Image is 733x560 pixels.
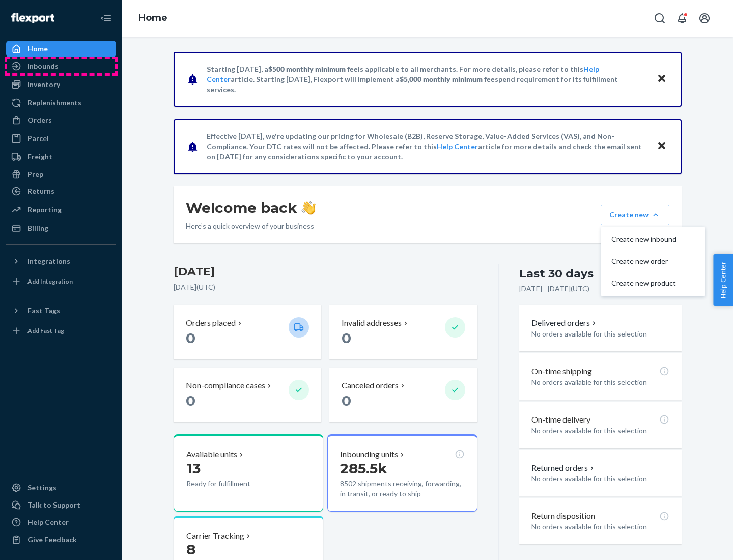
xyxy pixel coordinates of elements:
[342,392,351,409] span: 0
[437,142,478,151] a: Help Center
[531,473,669,484] p: No orders available for this selection
[27,223,48,233] div: Billing
[27,186,54,197] div: Returns
[6,130,116,147] a: Parcel
[27,483,57,493] div: Settings
[6,273,116,290] a: Add Integration
[174,282,477,292] p: [DATE] ( UTC )
[186,479,280,489] p: Ready for fulfillment
[186,460,201,477] span: 13
[694,8,715,29] button: Open account menu
[601,205,669,225] button: Create newCreate new inboundCreate new orderCreate new product
[174,305,321,359] button: Orders placed 0
[603,272,703,294] button: Create new product
[531,366,592,377] p: On-time shipping
[6,531,116,548] button: Give Feedback
[6,183,116,200] a: Returns
[27,305,60,316] div: Fast Tags
[6,202,116,218] a: Reporting
[6,76,116,93] a: Inventory
[27,205,62,215] div: Reporting
[340,460,387,477] span: 285.5k
[138,12,167,23] a: Home
[6,514,116,530] a: Help Center
[6,58,116,74] a: Inbounds
[342,317,402,329] p: Invalid addresses
[6,112,116,128] a: Orders
[6,497,116,513] a: Talk to Support
[531,522,669,532] p: No orders available for this selection
[27,115,52,125] div: Orders
[531,317,598,329] button: Delivered orders
[186,380,265,391] p: Non-compliance cases
[27,277,73,286] div: Add Integration
[6,302,116,319] button: Fast Tags
[6,480,116,496] a: Settings
[713,254,733,306] button: Help Center
[531,510,595,522] p: Return disposition
[186,221,316,231] p: Here’s a quick overview of your business
[186,329,195,347] span: 0
[174,368,321,422] button: Non-compliance cases 0
[519,284,589,294] p: [DATE] - [DATE] ( UTC )
[329,305,477,359] button: Invalid addresses 0
[27,98,81,108] div: Replenishments
[6,323,116,339] a: Add Fast Tag
[650,8,670,29] button: Open Search Box
[186,392,195,409] span: 0
[174,434,323,512] button: Available units13Ready for fulfillment
[340,479,464,499] p: 8502 shipments receiving, forwarding, in transit, or ready to ship
[207,64,647,95] p: Starting [DATE], a is applicable to all merchants. For more details, please refer to this article...
[531,329,669,339] p: No orders available for this selection
[186,317,236,329] p: Orders placed
[531,426,669,436] p: No orders available for this selection
[27,256,70,266] div: Integrations
[6,253,116,269] button: Integrations
[27,535,77,545] div: Give Feedback
[655,139,668,154] button: Close
[268,65,358,73] span: $500 monthly minimum fee
[27,500,80,510] div: Talk to Support
[6,149,116,165] a: Freight
[611,279,676,287] span: Create new product
[27,61,59,71] div: Inbounds
[6,41,116,57] a: Home
[27,133,49,144] div: Parcel
[301,201,316,215] img: hand-wave emoji
[400,75,495,83] span: $5,000 monthly minimum fee
[672,8,692,29] button: Open notifications
[6,95,116,111] a: Replenishments
[329,368,477,422] button: Canceled orders 0
[531,462,596,474] button: Returned orders
[603,250,703,272] button: Create new order
[611,236,676,243] span: Create new inbound
[655,72,668,87] button: Close
[174,264,477,280] h3: [DATE]
[27,326,64,335] div: Add Fast Tag
[6,220,116,236] a: Billing
[6,166,116,182] a: Prep
[519,266,594,282] div: Last 30 days
[531,414,590,426] p: On-time delivery
[531,377,669,387] p: No orders available for this selection
[611,258,676,265] span: Create new order
[27,152,52,162] div: Freight
[603,229,703,250] button: Create new inbound
[207,131,647,162] p: Effective [DATE], we're updating our pricing for Wholesale (B2B), Reserve Storage, Value-Added Se...
[327,434,477,512] button: Inbounding units285.5k8502 shipments receiving, forwarding, in transit, or ready to ship
[27,79,60,90] div: Inventory
[27,517,69,527] div: Help Center
[27,169,43,179] div: Prep
[340,449,398,460] p: Inbounding units
[186,530,244,542] p: Carrier Tracking
[342,380,399,391] p: Canceled orders
[186,199,316,217] h1: Welcome back
[130,4,176,33] ol: breadcrumbs
[27,44,48,54] div: Home
[186,449,237,460] p: Available units
[186,541,195,558] span: 8
[342,329,351,347] span: 0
